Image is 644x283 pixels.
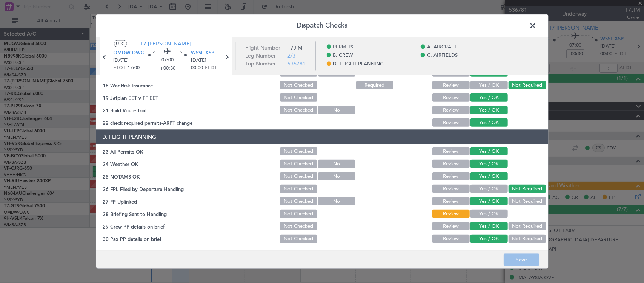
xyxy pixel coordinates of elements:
[470,197,508,205] button: Yes / OK
[509,235,546,243] button: Not Required
[96,14,548,37] header: Dispatch Checks
[470,172,508,180] button: Yes / OK
[470,185,508,193] button: Yes / OK
[470,160,508,168] button: Yes / OK
[470,81,508,89] button: Yes / OK
[509,81,546,89] button: Not Required
[470,118,508,127] button: Yes / OK
[470,210,508,218] button: Yes / OK
[509,197,546,205] button: Not Required
[470,106,508,114] button: Yes / OK
[470,147,508,155] button: Yes / OK
[509,185,546,193] button: Not Required
[470,222,508,230] button: Yes / OK
[470,93,508,102] button: Yes / OK
[470,235,508,243] button: Yes / OK
[509,222,546,230] button: Not Required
